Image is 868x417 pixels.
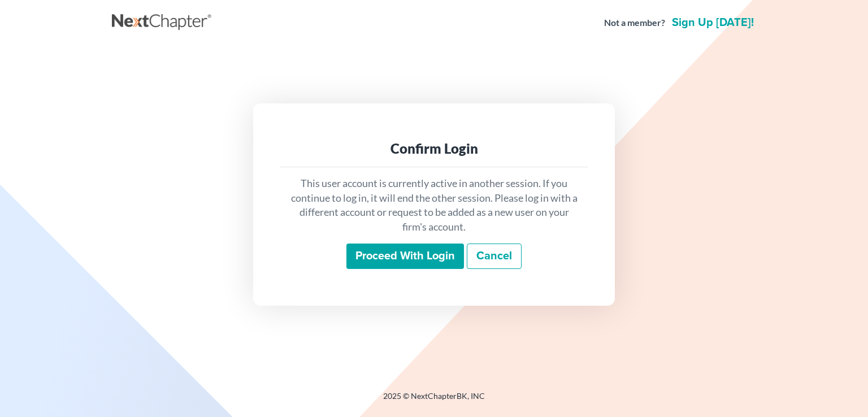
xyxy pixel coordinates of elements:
[289,176,579,234] p: This user account is currently active in another session. If you continue to log in, it will end ...
[604,16,665,29] strong: Not a member?
[670,17,756,28] a: Sign up [DATE]!
[467,244,522,270] a: Cancel
[289,140,579,158] div: Confirm Login
[346,244,464,270] input: Proceed with login
[112,390,756,411] div: 2025 © NextChapterBK, INC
